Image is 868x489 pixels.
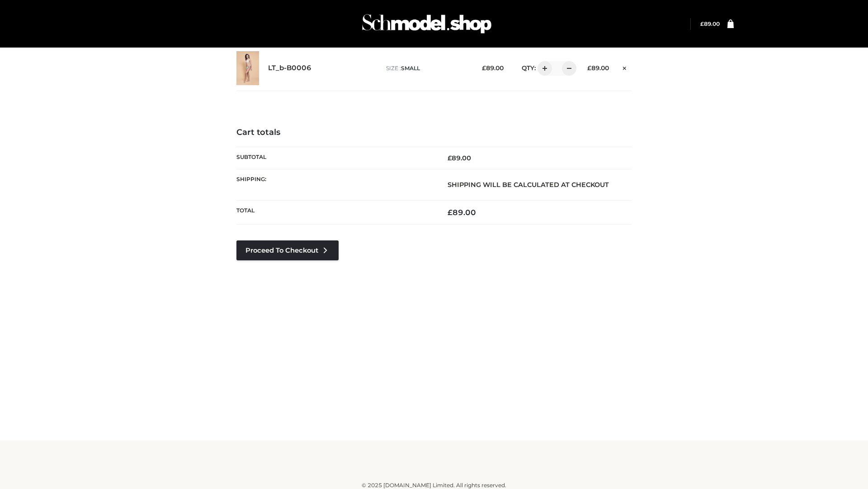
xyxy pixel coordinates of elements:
[236,147,434,169] th: Subtotal
[618,61,632,73] a: Remove this item
[448,154,452,162] span: £
[700,20,704,27] span: £
[482,64,486,72] span: £
[236,51,259,85] img: LT_b-B0006 - SMALL
[236,128,632,138] h4: Cart totals
[448,208,476,217] bdi: 89.00
[482,64,504,72] bdi: 89.00
[448,208,453,217] span: £
[268,64,311,72] a: LT_b-B0006
[236,201,434,225] th: Total
[448,154,471,162] bdi: 89.00
[700,20,720,27] bdi: 89.00
[587,64,591,72] span: £
[700,20,720,27] a: £89.00
[359,6,495,42] img: Schmodel Admin 964
[448,181,609,189] strong: Shipping will be calculated at checkout
[587,64,609,72] bdi: 89.00
[386,64,468,72] p: size :
[513,61,573,76] div: QTY:
[401,65,420,72] span: SMALL
[236,240,339,260] a: Proceed to Checkout
[236,169,434,200] th: Shipping:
